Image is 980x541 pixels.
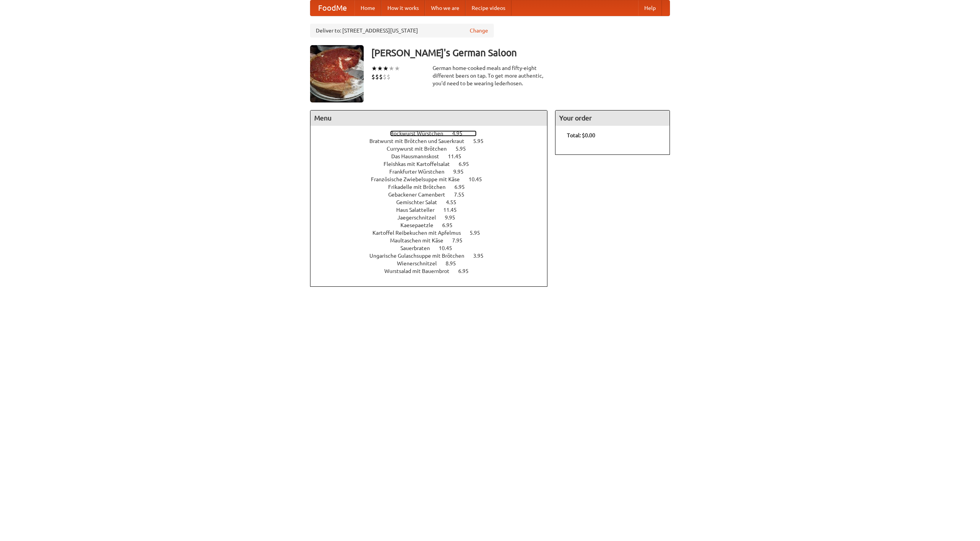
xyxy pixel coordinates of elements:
[446,199,464,205] span: 4.55
[381,0,425,16] a: How it works
[452,237,470,244] span: 7.95
[456,146,474,152] span: 5.95
[371,45,670,60] h3: [PERSON_NAME]'s German Saloon
[369,138,498,144] a: Bratwurst mit Brötchen und Sauerkraut 5.95
[458,268,476,274] span: 6.95
[397,214,469,221] a: Jaegerschnitzel 9.95
[387,73,390,81] li: $
[390,130,477,136] a: Bockwurst Würstchen 4.95
[400,245,438,251] span: Sauerbraten
[638,0,662,16] a: Help
[454,184,472,190] span: 6.95
[371,73,375,81] li: $
[384,161,457,167] span: Fleishkas mit Kartoffelsalat
[387,146,480,152] a: Currywurst mit Brötchen 5.95
[397,214,444,221] span: Jaegerschnitzel
[369,138,472,144] span: Bratwurst mit Brötchen und Sauerkraut
[389,64,394,73] li: ★
[354,0,381,16] a: Home
[388,192,453,198] span: Gebackener Camenbert
[390,130,451,136] span: Bockwurst Würstchen
[375,73,379,81] li: $
[448,153,469,159] span: 11.45
[459,161,477,167] span: 6.95
[372,230,494,236] a: Kartoffel Reibekuchen mit Apfelmus 5.95
[391,153,475,159] a: Das Hausmannskost 11.45
[400,222,441,228] span: Kaesepaetzle
[470,230,488,236] span: 5.95
[310,45,364,102] img: angular.jpg
[454,192,472,198] span: 7.55
[389,169,478,175] a: Frankfurter Würstchen 9.95
[391,153,447,159] span: Das Hausmannskost
[389,169,452,175] span: Frankfurter Würstchen
[439,245,460,251] span: 10.45
[369,253,472,259] span: Ungarische Gulaschsuppe mit Brötchen
[469,176,490,182] span: 10.45
[390,237,477,244] a: Maultaschen mit Käse 7.95
[555,110,670,126] h4: Your order
[384,268,483,274] a: Wurstsalad mit Bauernbrot 6.95
[310,24,494,37] div: Deliver to: [STREET_ADDRESS][US_STATE]
[473,253,491,259] span: 3.95
[445,214,463,221] span: 9.95
[388,184,453,190] span: Frikadelle mit Brötchen
[396,199,445,205] span: Gemischter Salat
[396,207,442,213] span: Haus Salatteller
[384,161,483,167] a: Fleishkas mit Kartoffelsalat 6.95
[390,237,451,244] span: Maultaschen mit Käse
[396,199,470,205] a: Gemischter Salat 4.55
[442,222,460,228] span: 6.95
[567,132,595,138] b: Total: $0.00
[396,207,471,213] a: Haus Salatteller 11.45
[372,230,469,236] span: Kartoffel Reibekuchen mit Apfelmus
[397,260,444,266] span: Wienerschnitzel
[379,73,383,81] li: $
[453,169,471,175] span: 9.95
[384,268,457,274] span: Wurstsalad mit Bauernbrot
[310,0,354,16] a: FoodMe
[473,138,491,144] span: 5.95
[400,245,466,251] a: Sauerbraten 10.45
[397,260,470,266] a: Wienerschnitzel 8.95
[388,192,479,198] a: Gebackener Camenbert 7.55
[443,207,464,213] span: 11.45
[425,0,465,16] a: Who we are
[433,64,547,87] div: German home-cooked meals and fifty-eight different beers on tap. To get more authentic, you'd nee...
[388,184,479,190] a: Frikadelle mit Brötchen 6.95
[452,130,470,136] span: 4.95
[394,64,400,73] li: ★
[369,253,498,259] a: Ungarische Gulaschsuppe mit Brötchen 3.95
[387,146,454,152] span: Currywurst mit Brötchen
[371,176,467,182] span: Französische Zwiebelsuppe mit Käse
[383,64,389,73] li: ★
[310,110,547,126] h4: Menu
[371,64,377,73] li: ★
[465,0,511,16] a: Recipe videos
[400,222,467,228] a: Kaesepaetzle 6.95
[371,176,496,182] a: Französische Zwiebelsuppe mit Käse 10.45
[446,260,464,266] span: 8.95
[383,73,387,81] li: $
[470,27,488,34] a: Change
[377,64,383,73] li: ★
